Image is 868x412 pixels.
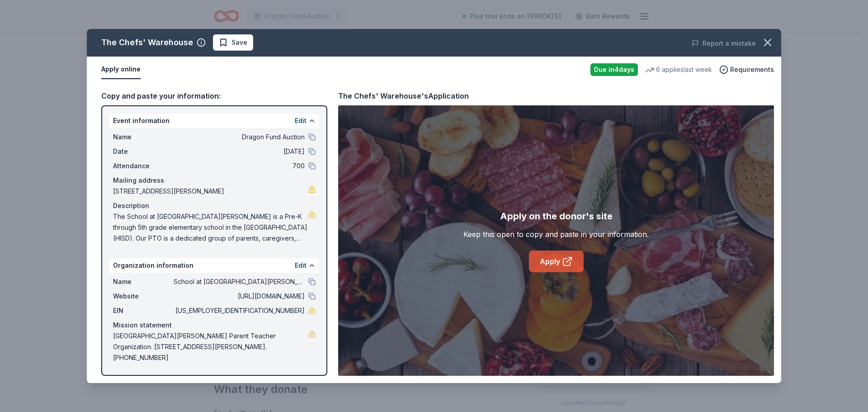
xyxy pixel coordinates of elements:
[174,291,305,302] span: [URL][DOMAIN_NAME]
[113,161,174,171] span: Attendance
[295,260,307,271] button: Edit
[174,276,305,287] span: School at [GEOGRAPHIC_DATA][PERSON_NAME]
[295,115,307,126] button: Edit
[101,90,327,102] div: Copy and paste your information:
[101,35,193,50] div: The Chefs' Warehouse
[113,276,174,287] span: Name
[529,251,584,272] a: Apply
[590,63,638,76] div: Due in 4 days
[113,331,308,363] span: [GEOGRAPHIC_DATA][PERSON_NAME] Parent Teacher Organization. [STREET_ADDRESS][PERSON_NAME]. [PHONE...
[113,291,174,302] span: Website
[113,186,308,197] span: [STREET_ADDRESS][PERSON_NAME]
[113,320,316,331] div: Mission statement
[719,64,774,75] button: Requirements
[174,146,305,157] span: [DATE]
[174,161,305,171] span: 700
[113,211,308,244] span: The School at [GEOGRAPHIC_DATA][PERSON_NAME] is a Pre-K through 5th grade elementary school in th...
[109,258,319,273] div: Organization information
[338,90,469,102] div: The Chefs' Warehouse's Application
[113,146,174,157] span: Date
[463,229,649,240] div: Keep this open to copy and paste in your information.
[730,64,774,75] span: Requirements
[213,34,253,51] button: Save
[692,38,756,49] button: Report a mistake
[101,60,141,79] button: Apply online
[231,37,247,48] span: Save
[113,132,174,142] span: Name
[113,200,316,211] div: Description
[500,209,613,223] div: Apply on the donor's site
[174,132,305,142] span: Dragon Fund Auction
[174,305,305,316] span: [US_EMPLOYER_IDENTIFICATION_NUMBER]
[645,64,712,75] div: 6 applies last week
[113,305,174,316] span: EIN
[109,114,319,128] div: Event information
[113,175,316,186] div: Mailing address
